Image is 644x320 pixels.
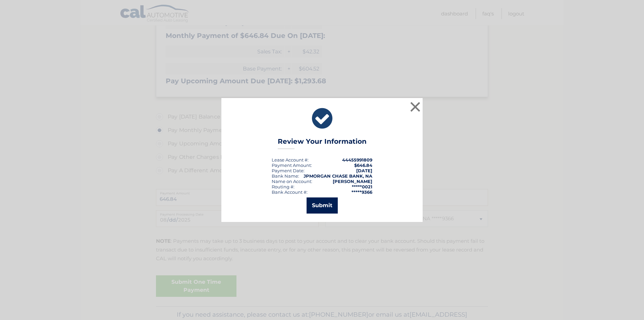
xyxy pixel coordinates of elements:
button: Submit [307,197,338,214]
span: Payment Date [272,168,304,173]
strong: [PERSON_NAME] [333,179,372,184]
div: : [272,168,305,173]
span: [DATE] [356,168,372,173]
div: Routing #: [272,184,294,189]
strong: JPMORGAN CHASE BANK, NA [304,173,372,179]
button: × [409,100,422,113]
div: Bank Name: [272,173,299,179]
div: Name on Account: [272,179,312,184]
h3: Review Your Information [278,137,367,149]
div: Bank Account #: [272,189,308,195]
span: $646.84 [354,163,372,168]
strong: 44455991809 [342,157,372,163]
div: Payment Amount: [272,163,312,168]
div: Lease Account #: [272,157,309,163]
